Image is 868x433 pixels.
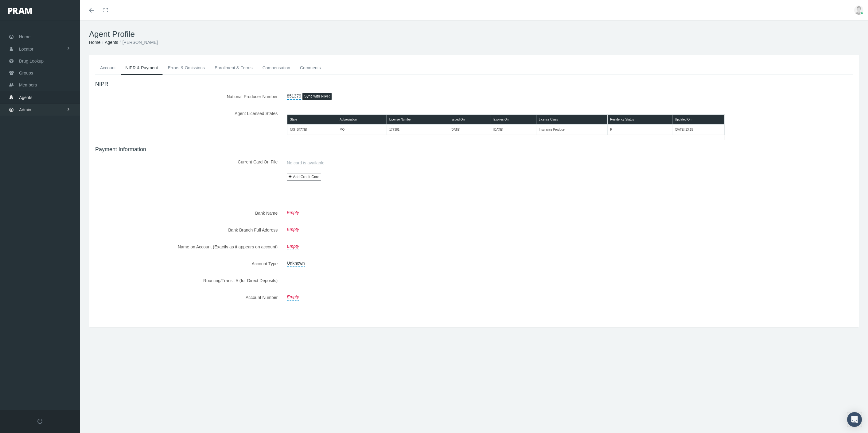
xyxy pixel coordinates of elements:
th: Issued On [448,114,491,125]
th: License Class [536,114,607,125]
h4: Payment Information [95,146,853,153]
td: Insurance Producer [536,125,607,135]
label: Bank Name [91,208,282,218]
a: 851379 [287,91,301,100]
td: [DATE] 13:15 [672,125,724,135]
label: Rounting/Transit # (for Direct Deposits) [91,275,282,286]
span: Agents [19,92,33,103]
label: National Producer Number [91,91,282,102]
a: Comments [295,61,326,75]
label: Name on Account (Exactly as it appears on account) [91,241,282,252]
td: R [607,125,672,135]
span: Groups [19,67,33,79]
h4: NIPR [95,81,853,88]
img: PRAM_20_x_78.png [8,8,32,14]
td: MO [337,125,387,135]
span: Home [19,31,30,43]
th: License Number [387,114,448,125]
a: Add Credit Card [287,174,321,181]
span: Members [19,79,37,91]
a: Empty [287,224,299,233]
a: Compensation [258,61,295,75]
label: Account Number [91,292,282,303]
span: Locator [19,43,33,55]
h1: Agent Profile [89,29,859,39]
li: [PERSON_NAME] [118,39,158,46]
div: Open Intercom Messenger [847,412,862,427]
a: Home [89,40,100,45]
td: [DATE] [491,125,536,135]
th: Abbreviation [337,114,387,125]
a: No card is available. [287,159,853,166]
a: Agents [105,40,118,45]
a: Empty [287,241,299,250]
img: user-placeholder.jpg [854,6,863,15]
a: Empty [287,292,299,301]
a: NIPR & Payment [121,61,163,75]
td: 177381 [387,125,448,135]
a: Enrollment & Forms [210,61,258,75]
a: Errors & Omissions [163,61,210,75]
span: Admin [19,104,31,116]
label: Current Card On File [91,156,282,167]
button: Sync with NIPR [302,93,332,100]
td: [US_STATE] [287,125,337,135]
span: Drug Lookup [19,55,44,67]
th: Residency Status [607,114,672,125]
label: Agent Licensed States [91,108,282,140]
label: Account Type [91,258,282,269]
label: Bank Branch Full Address [91,224,282,235]
th: Updated On [672,114,724,125]
th: State [287,114,337,125]
th: Expires On [491,114,536,125]
a: Unknown [287,258,305,267]
a: Account [95,61,121,75]
a: Empty [287,208,299,216]
td: [DATE] [448,125,491,135]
